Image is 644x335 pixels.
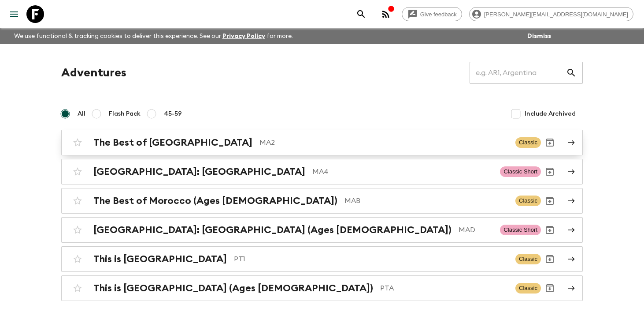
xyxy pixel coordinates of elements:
button: Archive [541,192,559,210]
button: Archive [541,250,559,268]
span: Classic [515,283,541,294]
h2: The Best of Morocco (Ages [DEMOGRAPHIC_DATA]) [93,195,337,207]
button: Archive [541,134,559,151]
button: search adventures [352,5,370,23]
span: Include Archived [525,109,576,118]
h1: Adventures [61,64,126,82]
p: MA2 [259,137,508,148]
a: This is [GEOGRAPHIC_DATA]PT1ClassicArchive [61,246,583,272]
span: Classic Short [500,166,541,177]
a: Privacy Policy [222,33,265,39]
span: Flash Pack [109,109,141,118]
div: [PERSON_NAME][EMAIL_ADDRESS][DOMAIN_NAME] [469,7,633,21]
span: All [78,109,85,118]
a: The Best of Morocco (Ages [DEMOGRAPHIC_DATA])MABClassicArchive [61,188,583,214]
h2: [GEOGRAPHIC_DATA]: [GEOGRAPHIC_DATA] [93,166,305,177]
p: MA4 [312,166,493,177]
h2: This is [GEOGRAPHIC_DATA] (Ages [DEMOGRAPHIC_DATA]) [93,282,373,294]
a: Give feedback [402,7,462,21]
button: Archive [541,221,559,239]
span: Classic [515,137,541,148]
button: Dismiss [525,30,553,42]
a: The Best of [GEOGRAPHIC_DATA]MA2ClassicArchive [61,130,583,155]
a: [GEOGRAPHIC_DATA]: [GEOGRAPHIC_DATA] (Ages [DEMOGRAPHIC_DATA])MADClassic ShortArchive [61,217,583,243]
button: menu [5,5,23,23]
p: MAB [344,196,508,206]
span: 45-59 [164,109,182,118]
p: We use functional & tracking cookies to deliver this experience. See our for more. [11,28,296,44]
p: MAD [459,225,493,235]
input: e.g. AR1, Argentina [470,60,566,85]
span: Classic Short [500,225,541,235]
p: PT1 [234,254,508,264]
h2: This is [GEOGRAPHIC_DATA] [93,253,227,265]
span: [PERSON_NAME][EMAIL_ADDRESS][DOMAIN_NAME] [479,11,633,18]
span: Classic [515,196,541,206]
span: Give feedback [415,11,462,18]
h2: [GEOGRAPHIC_DATA]: [GEOGRAPHIC_DATA] (Ages [DEMOGRAPHIC_DATA]) [93,224,452,236]
button: Archive [541,279,559,297]
h2: The Best of [GEOGRAPHIC_DATA] [93,137,252,148]
a: [GEOGRAPHIC_DATA]: [GEOGRAPHIC_DATA]MA4Classic ShortArchive [61,159,583,184]
button: Archive [541,163,559,181]
a: This is [GEOGRAPHIC_DATA] (Ages [DEMOGRAPHIC_DATA])PTAClassicArchive [61,275,583,301]
p: PTA [380,283,508,294]
span: Classic [515,254,541,264]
